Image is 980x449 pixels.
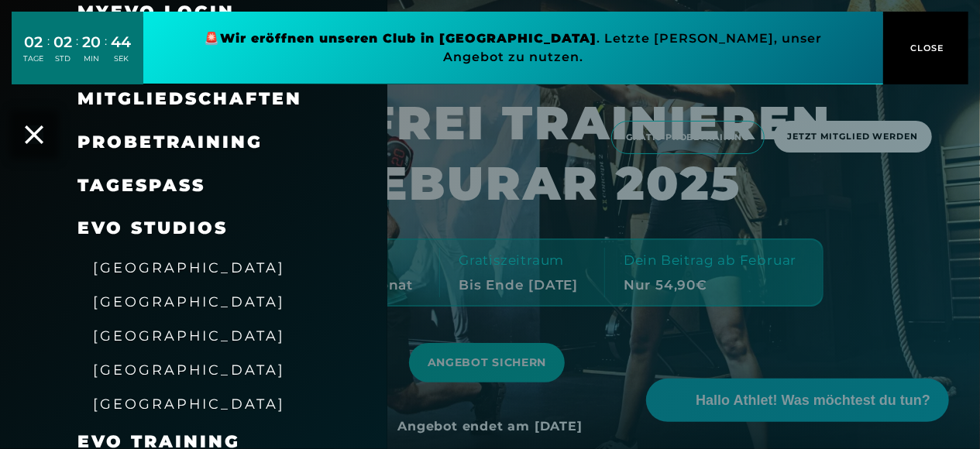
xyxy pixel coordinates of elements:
[24,31,44,53] div: 02
[54,31,73,53] div: 02
[77,88,302,109] a: Mitgliedschaften
[907,41,945,55] span: CLOSE
[54,53,73,64] div: STD
[112,31,132,53] div: 44
[883,12,968,84] button: CLOSE
[83,31,101,53] div: 20
[83,53,101,64] div: MIN
[77,132,263,153] a: Probetraining
[77,33,79,74] div: :
[48,33,50,74] div: :
[24,53,44,64] div: TAGE
[105,33,108,74] div: :
[112,53,132,64] div: SEK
